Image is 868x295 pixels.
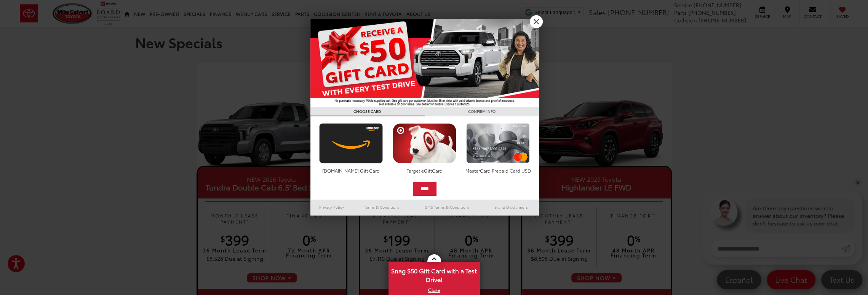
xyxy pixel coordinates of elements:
img: 55838_top_625864.jpg [310,19,539,107]
a: Privacy Policy [310,203,353,212]
a: Brand Disclaimers [483,203,539,212]
span: Snag $50 Gift Card with a Test Drive! [389,263,479,286]
div: Target eGiftCard [391,167,458,174]
img: amazoncard.png [317,123,385,163]
a: Terms & Conditions [353,203,411,212]
h3: CONFIRM INFO [425,107,539,116]
img: targetcard.png [391,123,458,163]
h3: CHOOSE CARD [310,107,425,116]
div: [DOMAIN_NAME] Gift Card [317,167,385,174]
a: SMS Terms & Conditions [411,203,483,212]
img: mastercard.png [464,123,532,163]
div: MasterCard Prepaid Card USD [464,167,532,174]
